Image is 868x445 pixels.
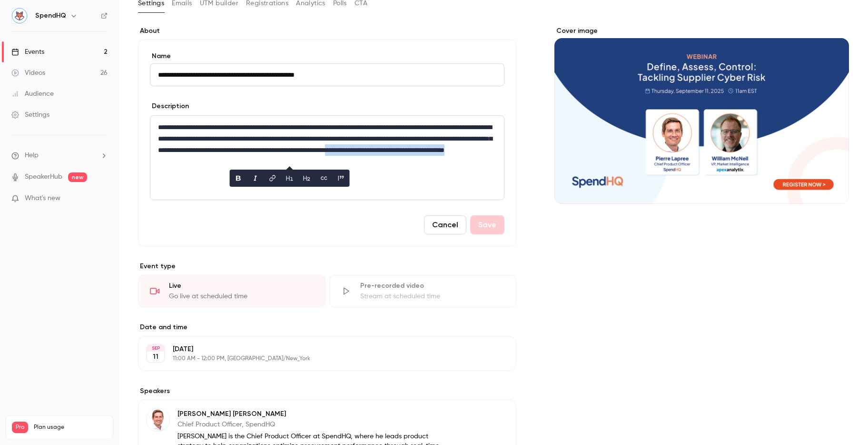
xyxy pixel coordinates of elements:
[169,281,314,291] div: Live
[11,110,49,120] div: Settings
[178,420,454,429] p: Chief Product Officer, SpendHQ
[25,193,60,203] span: What's new
[25,151,39,161] span: Help
[424,215,466,234] button: Cancel
[150,101,189,111] label: Description
[150,115,504,200] section: description
[138,262,516,271] p: Event type
[150,116,504,200] div: editor
[173,355,466,363] p: 11:00 AM - 12:00 PM, [GEOGRAPHIC_DATA]/New_York
[554,26,849,204] section: Cover image
[147,408,169,431] img: Pierre Laprée
[554,26,849,36] label: Cover image
[68,172,87,182] span: new
[138,323,516,332] label: Date and time
[360,281,505,291] div: Pre-recorded video
[138,275,325,307] div: LiveGo live at scheduled time
[150,51,504,61] label: Name
[11,47,44,57] div: Events
[138,26,516,36] label: About
[265,171,280,186] button: link
[11,89,54,99] div: Audience
[248,171,263,186] button: italic
[12,422,28,433] span: Pro
[334,171,349,186] button: blockquote
[12,8,27,23] img: SpendHQ
[138,386,516,396] label: Speakers
[153,352,158,362] p: 11
[25,172,62,182] a: SpeakerHub
[169,292,314,301] div: Go live at scheduled time
[173,344,466,354] p: [DATE]
[231,171,246,186] button: bold
[35,11,66,20] h6: SpendHQ
[11,151,108,161] li: help-dropdown-opener
[360,292,505,301] div: Stream at scheduled time
[178,409,454,419] p: [PERSON_NAME] [PERSON_NAME]
[147,345,164,352] div: SEP
[329,275,517,307] div: Pre-recorded videoStream at scheduled time
[11,68,45,78] div: Videos
[34,424,107,431] span: Plan usage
